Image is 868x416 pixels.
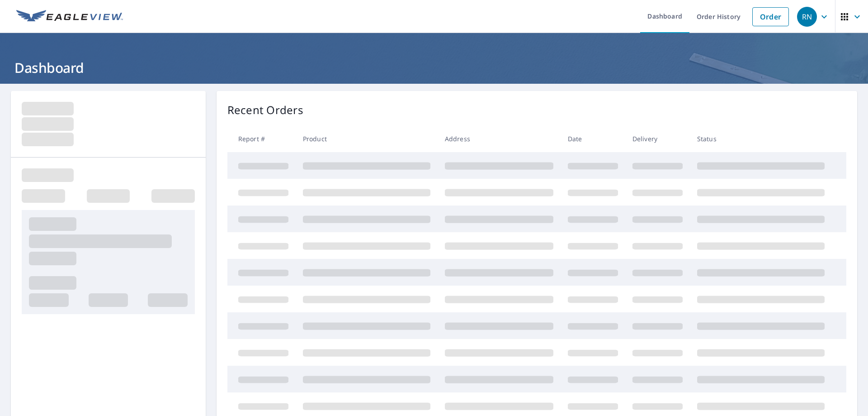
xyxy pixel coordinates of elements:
p: Recent Orders [227,102,303,118]
img: EV Logo [16,10,123,24]
th: Delivery [625,125,690,152]
a: Order [752,7,789,26]
th: Date [561,125,625,152]
th: Address [438,125,561,152]
h1: Dashboard [11,58,857,77]
th: Status [690,125,832,152]
th: Report # [227,125,296,152]
div: RN [797,7,817,27]
th: Product [296,125,438,152]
